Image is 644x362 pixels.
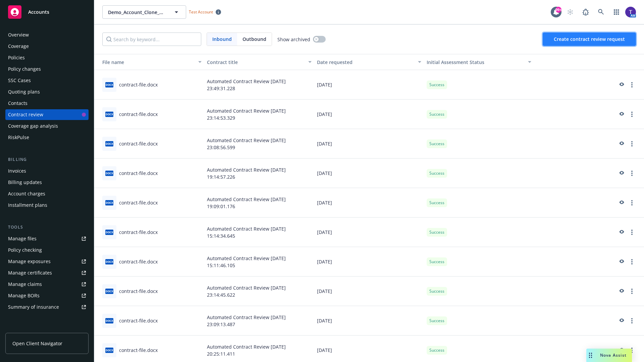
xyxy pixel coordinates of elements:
[5,52,89,63] a: Policies
[8,245,42,255] div: Policy checking
[8,188,45,199] div: Account charges
[119,170,158,177] div: contract-file.docx
[429,82,444,88] span: Success
[8,86,40,97] div: Quoting plans
[5,132,89,143] a: RiskPulse
[204,159,314,188] div: Automated Contract Review [DATE] 19:14:57.226
[5,121,89,131] a: Coverage gap analysis
[594,5,608,19] a: Search
[8,279,42,290] div: Manage claims
[628,110,636,118] a: more
[105,289,113,294] span: docx
[8,267,52,278] div: Manage certificates
[617,317,625,325] a: preview
[8,166,26,176] div: Invoices
[237,33,272,46] span: Outbound
[105,230,113,235] span: docx
[5,188,89,199] a: Account charges
[5,279,89,290] a: Manage claims
[314,159,424,188] div: [DATE]
[105,171,113,176] span: docx
[429,347,444,353] span: Success
[555,7,561,13] div: 99+
[204,54,314,70] button: Contract title
[610,5,623,19] a: Switch app
[119,229,158,236] div: contract-file.docx
[119,111,158,118] div: contract-file.docx
[429,141,444,147] span: Success
[8,302,59,312] div: Summary of insurance
[97,59,194,66] div: File name
[8,200,47,210] div: Installment plans
[5,290,89,301] a: Manage BORs
[5,200,89,210] a: Installment plans
[5,233,89,244] a: Manage files
[5,3,89,21] a: Accounts
[628,169,636,177] a: more
[5,166,89,176] a: Invoices
[314,306,424,336] div: [DATE]
[429,259,444,265] span: Success
[105,259,113,264] span: docx
[625,7,636,17] img: photo
[204,70,314,100] div: Automated Contract Review [DATE] 23:49:31.228
[204,188,314,218] div: Automated Contract Review [DATE] 19:09:01.176
[628,287,636,295] a: more
[204,100,314,129] div: Automated Contract Review [DATE] 23:14:53.329
[8,52,25,63] div: Policies
[189,9,213,15] span: Test Account
[8,290,40,301] div: Manage BORs
[628,199,636,207] a: more
[5,41,89,52] a: Coverage
[12,340,62,347] span: Open Client Navigator
[543,33,636,46] button: Create contract review request
[204,218,314,247] div: Automated Contract Review [DATE] 15:14:34.645
[8,41,29,52] div: Coverage
[628,258,636,266] a: more
[314,247,424,277] div: [DATE]
[5,29,89,40] a: Overview
[8,98,28,109] div: Contacts
[314,54,424,70] button: Date requested
[314,277,424,306] div: [DATE]
[617,287,625,295] a: preview
[617,81,625,89] a: preview
[5,156,89,163] div: Billing
[600,352,627,358] span: Nova Assist
[427,59,484,65] span: Initial Assessment Status
[28,9,49,15] span: Accounts
[277,36,310,43] span: Show archived
[617,140,625,148] a: preview
[429,318,444,324] span: Success
[586,349,632,362] button: Nova Assist
[617,228,625,236] a: preview
[243,36,266,43] span: Outbound
[8,132,29,143] div: RiskPulse
[314,188,424,218] div: [DATE]
[5,109,89,120] a: Contract review
[628,346,636,354] a: more
[105,82,113,87] span: docx
[207,59,304,66] div: Contract title
[119,347,158,354] div: contract-file.docx
[119,81,158,88] div: contract-file.docx
[429,111,444,117] span: Success
[5,245,89,255] a: Policy checking
[102,33,201,46] input: Search by keyword...
[105,348,113,353] span: docx
[207,33,237,46] span: Inbound
[429,229,444,235] span: Success
[5,302,89,312] a: Summary of insurance
[8,109,43,120] div: Contract review
[105,141,113,146] span: docx
[429,170,444,176] span: Success
[5,86,89,97] a: Quoting plans
[119,199,158,206] div: contract-file.docx
[204,129,314,159] div: Automated Contract Review [DATE] 23:08:56.599
[317,59,414,66] div: Date requested
[204,247,314,277] div: Automated Contract Review [DATE] 15:11:46.105
[579,5,592,19] a: Report a Bug
[102,5,186,19] button: Demo_Account_Clone_QA_CR_Tests_Client
[119,140,158,147] div: contract-file.docx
